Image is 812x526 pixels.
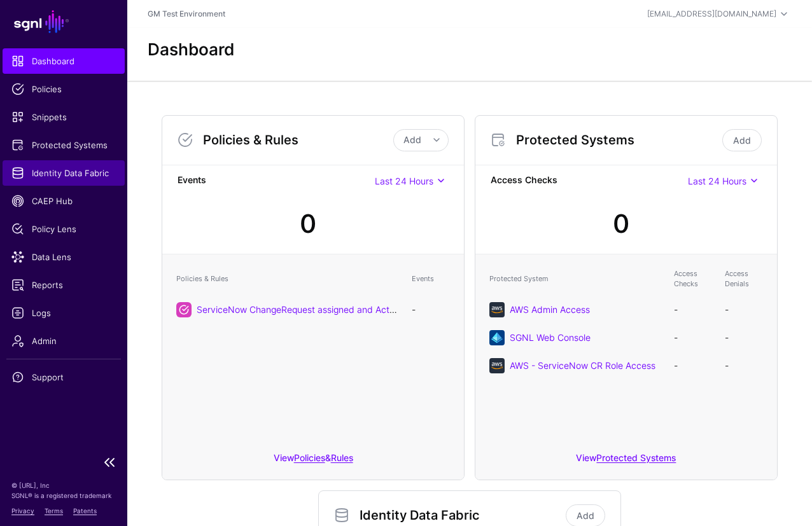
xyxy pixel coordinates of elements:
[722,129,762,151] a: Add
[3,188,125,214] a: CAEP Hub
[11,371,116,384] span: Support
[688,176,746,186] span: Last 24 Hours
[491,173,688,189] strong: Access Checks
[510,332,591,343] a: SGNL Web Console
[11,223,116,235] span: Policy Lens
[148,39,234,59] h2: Dashboard
[11,480,116,490] p: © [URL], Inc
[360,508,563,523] h3: Identity Data Fabric
[613,205,629,243] div: 0
[162,443,464,480] div: View &
[170,262,405,296] th: Policies & Rules
[178,173,375,189] strong: Events
[510,360,655,371] a: AWS - ServiceNow CR Role Access
[668,296,718,324] td: -
[3,76,125,102] a: Policies
[3,160,125,186] a: Identity Data Fabric
[718,324,769,352] td: -
[668,352,718,380] td: -
[475,443,777,480] div: View
[73,507,97,515] a: Patents
[203,132,393,148] h3: Policies & Rules
[11,251,116,263] span: Data Lens
[516,132,720,148] h3: Protected Systems
[405,262,456,296] th: Events
[148,9,225,18] a: GM Test Environment
[300,205,316,243] div: 0
[718,352,769,380] td: -
[668,324,718,352] td: -
[489,358,505,373] img: svg+xml;base64,PHN2ZyB3aWR0aD0iNjQiIGhlaWdodD0iNjQiIHZpZXdCb3g9IjAgMCA2NCA2NCIgZmlsbD0ibm9uZSIgeG...
[331,452,353,463] a: Rules
[11,167,116,179] span: Identity Data Fabric
[718,262,769,296] th: Access Denials
[11,335,116,347] span: Admin
[403,134,421,145] span: Add
[510,304,590,315] a: AWS Admin Access
[3,272,125,298] a: Reports
[11,490,116,501] p: SGNL® is a registered trademark
[3,132,125,158] a: Protected Systems
[647,8,776,20] div: [EMAIL_ADDRESS][DOMAIN_NAME]
[405,296,456,324] td: -
[3,104,125,130] a: Snippets
[11,83,116,95] span: Policies
[3,328,125,354] a: Admin
[668,262,718,296] th: Access Checks
[489,330,505,345] img: svg+xml;base64,PHN2ZyB3aWR0aD0iNjQiIGhlaWdodD0iNjQiIHZpZXdCb3g9IjAgMCA2NCA2NCIgZmlsbD0ibm9uZSIgeG...
[11,55,116,67] span: Dashboard
[3,48,125,74] a: Dashboard
[483,262,668,296] th: Protected System
[375,176,433,186] span: Last 24 Hours
[45,507,63,515] a: Terms
[11,279,116,291] span: Reports
[11,139,116,151] span: Protected Systems
[3,216,125,242] a: Policy Lens
[11,507,34,515] a: Privacy
[3,244,125,270] a: Data Lens
[197,304,402,315] a: ServiceNow ChangeRequest assigned and Active
[11,111,116,123] span: Snippets
[489,302,505,317] img: svg+xml;base64,PHN2ZyB3aWR0aD0iNjQiIGhlaWdodD0iNjQiIHZpZXdCb3g9IjAgMCA2NCA2NCIgZmlsbD0ibm9uZSIgeG...
[8,8,120,36] a: SGNL
[3,300,125,326] a: Logs
[11,307,116,319] span: Logs
[596,452,676,463] a: Protected Systems
[294,452,325,463] a: Policies
[718,296,769,324] td: -
[11,195,116,207] span: CAEP Hub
